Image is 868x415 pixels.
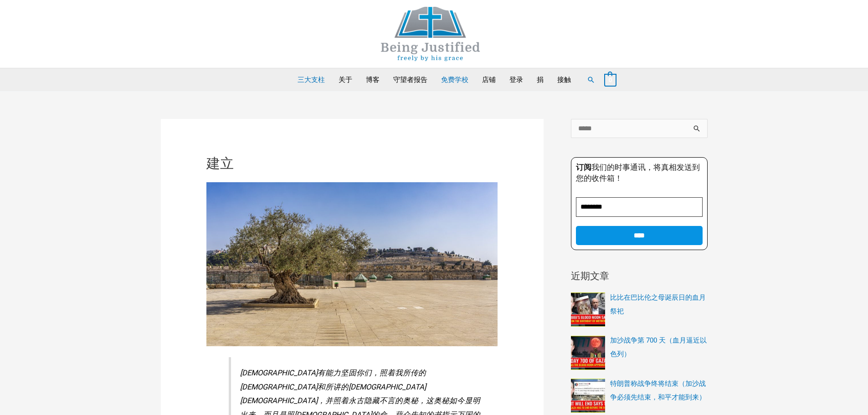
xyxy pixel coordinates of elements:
font: 订阅 [576,163,591,172]
font: 免费学校 [441,76,468,84]
a: 登录 [503,68,530,91]
a: 捐 [530,68,550,91]
a: 接触 [550,68,578,91]
a: 搜索按钮 [587,76,595,84]
font: 我们的时事通讯，将真相发送到您的收件箱！ [576,163,700,183]
font: 登录 [509,76,523,84]
a: 关于 [332,68,359,91]
a: 免费学校 [434,68,475,91]
a: 查看购物车，空 [604,76,616,84]
img: 被证明是正当的 [362,7,499,61]
font: 博客 [366,76,380,84]
nav: 主要网站导航 [291,68,578,91]
font: 捐 [537,76,544,84]
font: 接触 [557,76,571,84]
input: 电子邮件地址 * [576,197,703,217]
a: 比比在巴比伦之母诞辰日的血月祭祀 [610,293,706,315]
font: 守望者报告 [393,76,427,84]
a: 守望者报告 [386,68,434,91]
font: 建立 [206,156,234,171]
font: 店铺 [482,76,496,84]
a: 店铺 [475,68,503,91]
font: 关于 [339,76,352,84]
font: 近期文章 [571,271,609,282]
a: 特朗普称战争终将结束（加沙战争必须先结束，和平才能到来） [610,379,706,401]
font: 三大支柱 [298,76,325,84]
font: 0 [609,77,612,83]
a: 加沙战争第 700 天（血月逼近以色列） [610,336,707,358]
a: 博客 [359,68,386,91]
